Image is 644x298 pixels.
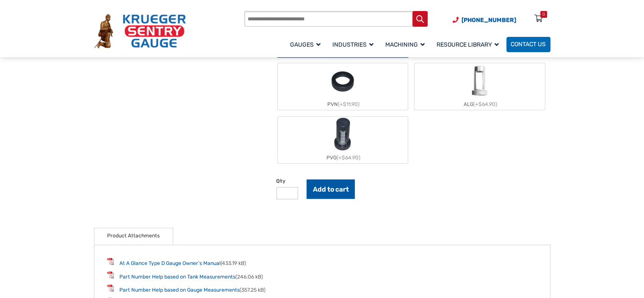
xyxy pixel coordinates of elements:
span: Machining [385,41,425,48]
span: (+$64.90) [337,155,360,161]
span: (+$11.90) [338,101,359,107]
a: Gauges [286,36,328,53]
li: (357.25 kB) [107,284,537,294]
div: PVN [278,99,408,110]
img: Krueger Sentry Gauge [94,14,186,48]
span: Contact Us [511,41,546,48]
a: Industries [328,36,381,53]
a: Phone Number (920) 434-8860 [453,16,516,25]
div: PVG [278,152,408,163]
span: Industries [332,41,373,48]
a: Machining [381,36,432,53]
a: At A Glance Type D Gauge Owner’s Manual [119,260,221,266]
span: Resource Library [437,41,499,48]
a: Part Number Help based on Tank Measurements [119,274,235,280]
span: (+$64.90) [473,101,497,107]
button: Add to cart [307,179,355,199]
span: [PHONE_NUMBER] [462,17,516,24]
a: Part Number Help based on Gauge Measurements [119,287,240,293]
li: (433.19 kB) [107,258,537,267]
a: Contact Us [506,37,550,52]
div: 0 [542,11,545,18]
input: Product quantity [276,187,298,199]
label: PVN [278,63,408,110]
div: ALG [415,99,544,110]
li: (246.06 kB) [107,271,537,281]
a: Resource Library [432,36,506,53]
label: ALG [415,63,544,110]
span: Gauges [290,41,321,48]
a: Product Attachments [107,228,160,244]
label: PVG [278,117,408,163]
